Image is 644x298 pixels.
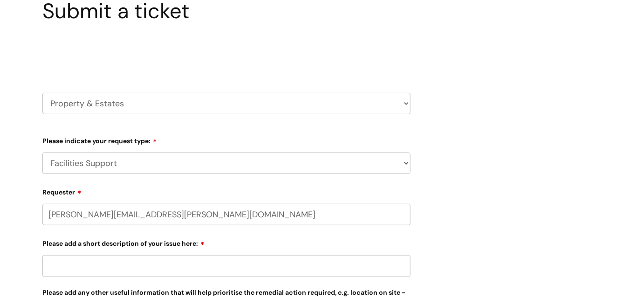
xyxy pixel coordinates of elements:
[42,45,411,62] h2: Select issue type
[42,236,411,248] label: Please add a short description of your issue here:
[42,134,411,145] label: Please indicate your request type:
[42,204,411,225] input: Email
[42,185,411,196] label: Requester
